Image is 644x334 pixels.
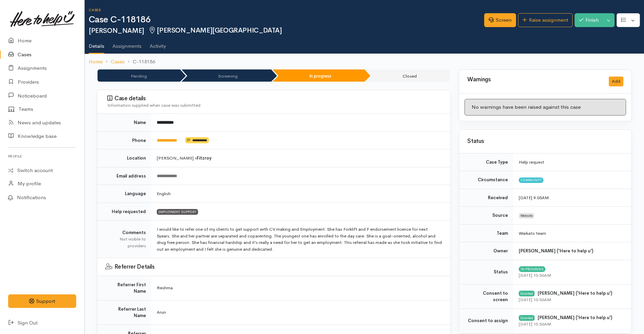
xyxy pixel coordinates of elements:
[8,294,76,308] button: Support
[575,13,603,27] button: Finish
[89,27,484,35] h2: [PERSON_NAME]
[513,153,631,171] td: Help request
[112,34,142,53] a: Assignments
[181,69,271,82] li: Screening
[151,185,450,203] td: English
[89,34,104,54] a: Details
[8,152,76,161] h6: Profile
[519,230,546,236] span: Waikato team
[519,291,535,296] div: Granted
[459,189,513,207] td: Received
[97,276,151,300] td: Referrer First Name
[157,309,166,315] span: Arun
[97,167,151,185] td: Email address
[519,195,549,201] time: [DATE] 9:05AM
[97,203,151,221] td: Help requested
[148,26,282,35] span: [PERSON_NAME][GEOGRAPHIC_DATA]
[150,34,166,53] a: Activity
[459,171,513,189] td: Circumstance
[467,138,623,145] h3: Status
[157,285,173,291] span: Reshma
[459,207,513,225] td: Source
[459,153,513,171] td: Case Type
[97,131,151,149] td: Phone
[538,315,612,320] b: [PERSON_NAME] ('Here to help u')
[89,15,484,25] h1: Case C-118186
[519,296,623,303] div: [DATE] 10:56AM
[97,114,151,131] td: Name
[151,221,450,258] td: I would like to refer one of my clients to get support with CV making and Employment. She has For...
[459,284,513,309] td: Consent to screen
[98,69,180,82] li: Pending
[157,209,198,214] span: EMPLOYMENT SUPPORT
[105,264,442,270] h3: Referrer Details
[111,58,125,66] a: Cases
[519,321,623,328] div: [DATE] 10:56AM
[609,77,623,86] button: Add
[97,300,151,325] td: Referrer Last Name
[89,8,484,12] h6: Cases
[459,224,513,242] td: Team
[467,77,601,83] h3: Warnings
[85,54,644,70] nav: breadcrumb
[519,272,623,279] div: [DATE] 10:56AM
[519,315,535,320] div: Granted
[97,221,151,258] td: Comments
[366,69,450,82] li: Closed
[107,102,442,109] div: Information supplied when case was submitted
[519,213,534,218] span: Website
[197,155,212,161] b: Fitzroy
[125,58,155,66] li: C-118186
[538,290,612,296] b: [PERSON_NAME] ('Here to help u')
[465,99,626,116] div: No warnings have been raised against this case
[484,13,516,27] a: Screen
[519,248,593,254] b: [PERSON_NAME] ('Here to help u')
[519,178,543,183] span: Community
[89,58,103,66] a: Home
[459,260,513,284] td: Status
[105,236,146,249] div: Not visible to providers
[518,13,573,27] a: Raise assignment
[273,69,365,82] li: In progress
[97,185,151,203] td: Language
[157,155,212,161] span: [PERSON_NAME] »
[107,95,442,102] h3: Case details
[97,149,151,167] td: Location
[459,242,513,260] td: Owner
[519,266,545,272] span: In progress
[459,309,513,333] td: Consent to assign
